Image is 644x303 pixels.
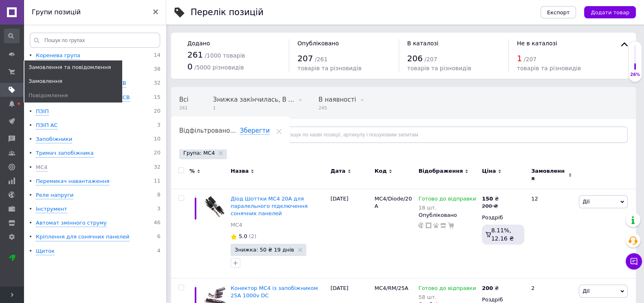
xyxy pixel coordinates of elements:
[297,53,313,63] span: 207
[204,52,245,59] span: / 1000 товарів
[591,9,629,16] span: Додати товар
[36,233,130,241] div: Кріплення для сонячних панелей
[36,149,94,157] div: Тримач запобіжника
[194,64,244,71] span: / 5000 різновидів
[407,40,439,47] span: В каталозі
[213,96,294,103] span: Знижка закінчилась, В ...
[157,233,160,241] span: 6
[29,92,68,99] span: Повідомлення
[189,167,195,175] span: %
[297,40,339,47] span: Опубліковано
[24,74,122,88] a: Замовлення
[213,105,294,111] span: 1
[418,212,478,219] div: Опубліковано
[482,196,493,202] b: 150
[541,6,576,18] button: Експорт
[154,108,160,116] span: 20
[154,80,160,87] span: 32
[231,196,308,216] a: Діод Шоттки MC4 20A для паралельного підключення сонячних панелей
[424,56,437,62] span: / 207
[482,285,499,292] div: ₴
[187,50,203,60] span: 261
[482,195,499,203] div: ₴
[270,127,628,143] input: Пошук по назві позиції, артикулу і пошуковим запитам
[240,127,270,135] span: Зберегти
[154,149,160,157] span: 20
[582,198,589,205] span: Дії
[626,253,642,270] button: Чат з покупцем
[179,96,189,103] span: Всі
[249,233,256,239] span: (2)
[36,178,110,185] div: Перемикач навантаження
[517,65,581,71] span: товарів та різновидів
[29,64,111,71] span: Замовлення та повідомлення
[36,192,73,199] div: Реле напруги
[418,285,476,294] span: Готово до відправки
[531,167,566,182] span: Замовлення
[491,227,514,242] span: 8.11%, 12.16 ₴
[36,52,80,60] div: Коренева група
[418,167,463,175] span: Відображення
[582,288,589,294] span: Дії
[330,167,345,175] span: Дата
[482,167,496,175] span: Ціна
[154,178,160,185] span: 11
[36,205,67,213] div: Інструмент
[418,196,476,204] span: Готово до відправки
[524,56,536,62] span: / 207
[36,108,49,116] div: ПЗІП
[239,233,247,239] span: 5.0
[482,203,499,210] div: 200 ₴
[235,247,294,252] span: Знижка: 50 ₴ 19 днів
[547,9,570,16] span: Експорт
[187,40,210,47] span: Додано
[407,53,423,63] span: 206
[154,94,160,102] span: 15
[154,66,160,74] span: 38
[205,87,310,118] div: Знижка закінчилась, В наявності
[517,53,522,63] span: 1
[30,33,160,48] input: Пошук по групах
[231,221,242,229] a: MC4
[36,247,55,255] div: Щиток
[629,72,642,78] div: 26%
[204,195,226,218] img: Діод Шоттки MC4 20A для паралельного підключення сонячних панелей
[297,65,361,71] span: товарів та різновидів
[191,8,264,17] div: Перелік позицій
[374,167,387,175] span: Код
[231,167,248,175] span: Назва
[319,105,356,111] span: 245
[231,285,318,299] a: Конектор MC4 із запобіжником 25A 1000v DC
[374,196,412,209] span: MC4/Diode/20A
[24,89,122,102] a: Повідомлення
[526,189,577,278] div: 12
[29,78,62,85] span: Замовлення
[187,62,193,71] span: 0
[36,122,58,129] div: ПЗІП AC
[154,52,160,60] span: 14
[319,96,356,103] span: В наявності
[374,285,408,291] span: MC4/RM/25A
[482,214,524,221] div: Роздріб
[179,127,236,134] span: Відфільтровано...
[36,136,72,143] div: Запобіжники
[179,105,189,111] span: 261
[328,189,372,278] div: [DATE]
[418,294,476,300] div: 58 шт.
[157,247,160,255] span: 4
[36,219,107,227] div: Автомат змінного струму
[154,219,160,227] span: 46
[157,192,160,199] span: 8
[418,205,476,211] div: 18 шт.
[157,205,160,213] span: 3
[154,136,160,143] span: 10
[482,285,493,291] b: 200
[517,40,557,47] span: Не в каталозі
[157,122,160,129] span: 3
[183,149,215,157] span: Група: MC4
[315,56,327,62] span: / 261
[584,6,636,18] button: Додати товар
[36,164,48,172] div: MC4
